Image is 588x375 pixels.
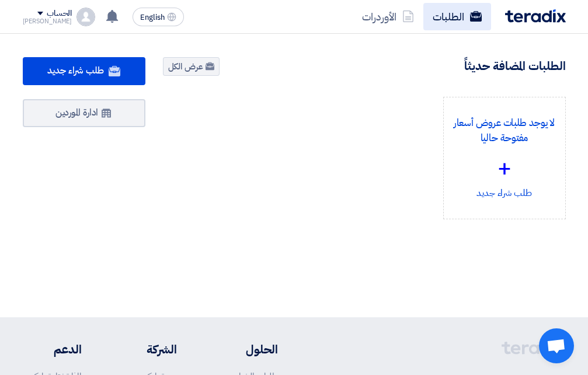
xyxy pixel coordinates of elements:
[212,341,278,358] li: الحلول
[505,9,566,23] img: Teradix logo
[116,341,177,358] li: الشركة
[23,99,145,127] a: ادارة الموردين
[453,151,556,186] div: +
[353,3,423,30] a: الأوردرات
[76,8,95,26] img: profile_test.png
[47,9,72,19] div: الحساب
[140,13,165,22] span: English
[23,341,82,358] li: الدعم
[453,115,556,145] p: لا يوجد طلبات عروض أسعار مفتوحة حاليا
[423,3,491,30] a: الطلبات
[47,64,104,78] span: طلب شراء جديد
[539,328,574,363] div: Open chat
[453,107,556,209] div: طلب شراء جديد
[23,18,72,24] div: [PERSON_NAME]
[464,58,566,73] h4: الطلبات المضافة حديثاً
[163,57,220,76] a: عرض الكل
[133,8,184,26] button: English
